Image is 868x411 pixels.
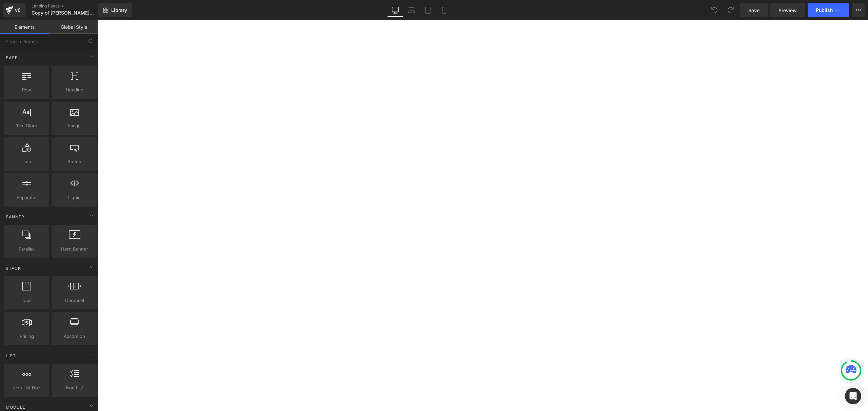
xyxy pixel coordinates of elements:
[6,122,47,129] span: Text Block
[5,352,17,359] span: List
[54,297,95,304] span: Carousel
[14,6,22,15] div: v6
[6,333,47,340] span: Pricing
[54,194,95,201] span: Liquid
[5,404,26,410] span: Module
[748,7,759,14] span: Save
[403,3,420,17] a: Laptop
[5,265,22,272] span: Stack
[54,333,95,340] span: Accordion
[6,384,47,391] span: Icon List Hoz
[708,3,721,17] button: Undo
[32,10,97,16] span: Copy of [PERSON_NAME]合同キャンペーン 0906
[770,3,805,17] a: Preview
[808,3,849,17] button: Publish
[6,297,47,304] span: Tabs
[6,86,47,93] span: Row
[387,3,403,17] a: Desktop
[5,55,18,61] span: Base
[6,194,47,201] span: Separator
[816,7,833,13] span: Publish
[436,3,452,17] a: Mobile
[54,158,95,165] span: Button
[54,86,95,93] span: Heading
[54,384,95,391] span: Icon List
[845,388,861,404] div: Open Intercom Messenger
[54,122,95,129] span: Image
[54,245,95,253] span: Hero Banner
[6,158,47,165] span: Icon
[98,3,132,17] a: New Library
[111,7,127,13] span: Library
[778,7,797,14] span: Preview
[724,3,737,17] button: Redo
[852,3,865,17] button: More
[6,245,47,253] span: Parallax
[32,3,110,9] a: Landing Pages
[49,20,98,34] a: Global Style
[5,214,25,220] span: Banner
[3,3,26,17] a: v6
[420,3,436,17] a: Tablet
